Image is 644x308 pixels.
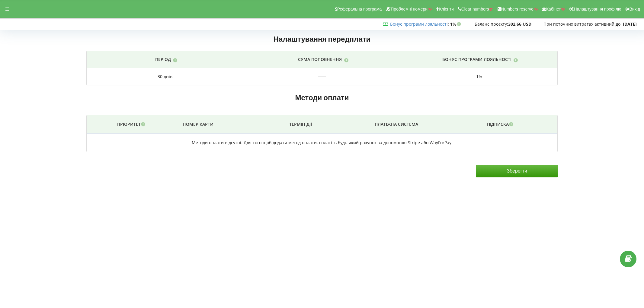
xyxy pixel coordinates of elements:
[476,165,558,177] input: Зберегти
[298,56,342,62] p: Сума поповнення
[508,21,531,27] strong: 302,66 USD
[630,7,640,11] span: Вихід
[335,115,458,134] th: Платіжна система
[475,21,508,27] span: Баланс проєкту:
[390,21,448,27] a: Бонус програми лояльності
[509,121,514,125] i: Після оформлення підписки, за чотири дні до очікуваного кінця коштів відбудеться списання з прив'...
[461,7,489,11] span: Clear numbers
[546,7,561,11] span: Кабінет
[442,56,511,62] p: Бонус програми лояльності
[141,121,146,125] i: Гроші будуть списані з активної карти з найвищим пріоритетом(чим більше цифра - тим вище пріорите...
[390,21,449,27] span: :
[501,7,533,11] span: Numbers reserve
[158,74,172,80] div: 30 днів
[458,115,543,134] th: Підписка
[177,115,266,134] th: Номер карти
[86,31,558,47] h2: Налаштування передплати
[86,93,558,102] h2: Методи оплати
[574,7,621,11] span: Налаштування профілю
[266,115,335,134] th: Термін дії
[450,21,463,27] strong: 1%
[155,56,171,62] p: Період
[391,7,428,11] span: Проблемні номери
[439,7,454,11] span: Клієнти
[87,134,557,152] td: Методи оплати відсутні. Для того щоб додати метод оплати, сплатіть будь-який рахунок за допомогою...
[543,21,622,27] span: При поточних витратах активний до:
[337,7,382,11] span: Реферальна програма
[406,74,552,80] div: 1%
[87,115,177,134] th: Пріоритет
[623,21,637,27] strong: [DATE]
